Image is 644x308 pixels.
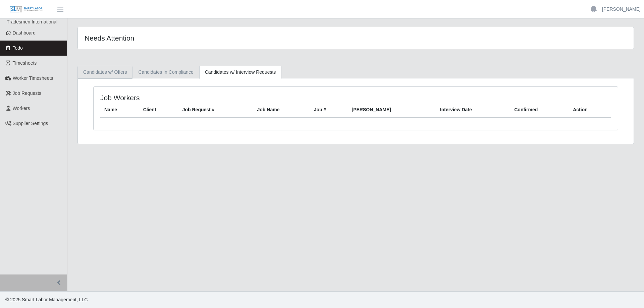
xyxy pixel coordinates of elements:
[13,60,37,66] span: Timesheets
[13,30,36,36] span: Dashboard
[100,102,139,118] th: Name
[348,102,436,118] th: [PERSON_NAME]
[132,66,199,79] a: Candidates In Compliance
[253,102,310,118] th: Job Name
[77,66,132,79] a: Candidates w/ Offers
[569,102,611,118] th: Action
[100,94,307,102] h4: Job Workers
[310,102,348,118] th: Job #
[9,6,43,13] img: SLM Logo
[510,102,569,118] th: Confirmed
[85,34,305,42] h4: Needs Attention
[178,102,253,118] th: Job Request #
[5,297,88,302] span: © 2025 Smart Labor Management, LLC
[436,102,510,118] th: Interview Date
[13,106,30,111] span: Workers
[7,19,57,24] span: Tradesmen International
[13,90,42,96] span: Job Requests
[13,121,48,126] span: Supplier Settings
[13,45,23,51] span: Todo
[13,75,53,81] span: Worker Timesheets
[199,66,282,79] a: Candidates w/ Interview Requests
[139,102,178,118] th: Client
[602,6,641,13] a: [PERSON_NAME]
